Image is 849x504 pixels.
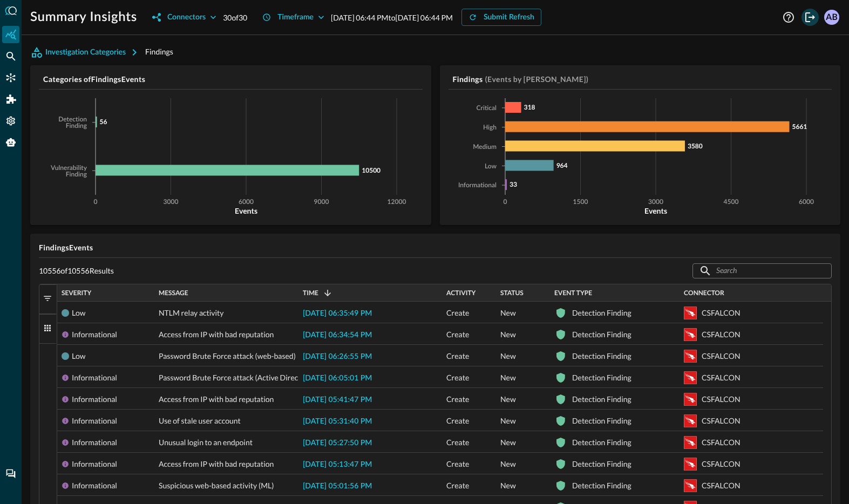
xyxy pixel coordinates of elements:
[362,166,381,174] tspan: 10500
[476,105,496,112] tspan: Critical
[446,302,469,324] span: Create
[235,206,257,215] tspan: Events
[458,182,496,189] tspan: Informational
[2,134,19,151] div: Query Agent
[2,69,19,86] div: Connectors
[572,302,631,324] div: Detection Finding
[72,453,117,475] div: Informational
[39,242,832,253] h5: Findings Events
[446,410,469,432] span: Create
[331,12,453,23] p: [DATE] 06:44 PM to [DATE] 06:44 PM
[43,74,423,85] h5: Categories of Findings Events
[503,199,507,206] tspan: 0
[303,289,318,297] span: Time
[164,199,179,206] tspan: 3000
[388,199,406,206] tspan: 12000
[159,410,241,432] span: Use of stale user account
[702,324,741,345] div: CSFALCON
[72,302,85,324] div: Low
[780,9,797,26] button: Help
[159,367,314,389] span: Password Brute Force attack (Active Directory)
[572,453,631,475] div: Detection Finding
[684,371,697,384] svg: Crowdstrike Falcon
[572,345,631,367] div: Detection Finding
[485,74,588,85] h5: (Events by [PERSON_NAME])
[446,432,469,453] span: Create
[500,475,516,496] span: New
[702,410,741,432] div: CSFALCON
[303,396,372,404] span: [DATE] 05:41:47 PM
[684,479,697,492] svg: Crowdstrike Falcon
[303,418,372,425] span: [DATE] 05:31:40 PM
[554,289,592,297] span: Event Type
[256,9,331,26] button: Timeframe
[159,432,253,453] span: Unusual login to an endpoint
[500,289,524,297] span: Status
[303,331,372,339] span: [DATE] 06:34:54 PM
[2,112,19,130] div: Settings
[483,125,496,131] tspan: High
[62,289,91,297] span: Severity
[684,414,697,427] svg: Crowdstrike Falcon
[159,302,224,324] span: NTLM relay activity
[239,199,254,206] tspan: 6000
[500,389,516,410] span: New
[723,199,738,206] tspan: 4500
[72,432,117,453] div: Informational
[702,389,741,410] div: CSFALCON
[303,439,372,447] span: [DATE] 05:27:50 PM
[66,123,87,130] tspan: Finding
[72,389,117,410] div: Informational
[2,47,19,65] div: Federated Search
[303,461,372,468] span: [DATE] 05:13:47 PM
[39,266,114,276] p: 10556 of 10556 Results
[799,199,814,206] tspan: 6000
[484,11,534,24] div: Submit Refresh
[446,453,469,475] span: Create
[159,389,274,410] span: Access from IP with bad reputation
[572,475,631,496] div: Detection Finding
[473,144,497,151] tspan: Medium
[167,11,206,24] div: Connectors
[30,9,137,26] h1: Summary Insights
[72,475,117,496] div: Informational
[684,307,697,319] svg: Crowdstrike Falcon
[446,345,469,367] span: Create
[461,9,541,26] button: Submit Refresh
[303,482,372,490] span: [DATE] 05:01:56 PM
[72,367,117,389] div: Informational
[277,11,314,24] div: Timeframe
[572,389,631,410] div: Detection Finding
[556,161,567,169] tspan: 964
[446,475,469,496] span: Create
[30,44,145,61] button: Investigation Categories
[500,367,516,389] span: New
[510,180,517,188] tspan: 33
[500,324,516,345] span: New
[687,142,702,150] tspan: 3580
[2,465,19,482] div: Chat
[484,164,497,170] tspan: Low
[72,410,117,432] div: Informational
[3,91,20,108] div: Addons
[303,353,372,360] span: [DATE] 06:26:55 PM
[684,393,697,406] svg: Crowdstrike Falcon
[702,345,741,367] div: CSFALCON
[446,389,469,410] span: Create
[159,289,188,297] span: Message
[500,345,516,367] span: New
[159,345,296,367] span: Password Brute Force attack (web-based)
[684,350,697,363] svg: Crowdstrike Falcon
[524,103,535,111] tspan: 318
[66,172,87,178] tspan: Finding
[159,475,274,496] span: Suspicious web-based activity (ML)
[303,310,372,317] span: [DATE] 06:35:49 PM
[573,199,588,206] tspan: 1500
[453,74,483,85] h5: Findings
[446,289,476,297] span: Activity
[500,410,516,432] span: New
[702,453,741,475] div: CSFALCON
[72,345,85,367] div: Low
[684,328,697,341] svg: Crowdstrike Falcon
[94,199,98,206] tspan: 0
